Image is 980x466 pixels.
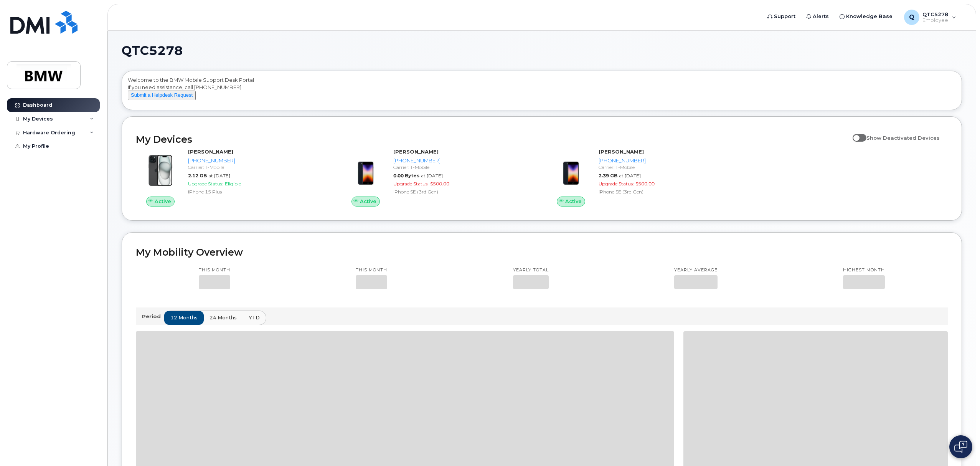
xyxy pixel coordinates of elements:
a: Active[PERSON_NAME][PHONE_NUMBER]Carrier: T-Mobile2.12 GBat [DATE]Upgrade Status:EligibleiPhone 1... [136,148,332,207]
span: Upgrade Status: [599,181,634,187]
a: Active[PERSON_NAME][PHONE_NUMBER]Carrier: T-Mobile2.39 GBat [DATE]Upgrade Status:$500.00iPhone SE... [546,148,742,207]
span: Active [565,198,582,205]
img: image20231002-3703462-1angbar.jpeg [347,152,384,189]
span: $500.00 [635,181,655,187]
a: Submit a Helpdesk Request [128,92,196,98]
span: Upgrade Status: [393,181,429,187]
img: iPhone_15_Black.png [142,152,179,189]
a: Active[PERSON_NAME][PHONE_NUMBER]Carrier: T-Mobile0.00 Bytesat [DATE]Upgrade Status:$500.00iPhone... [341,148,537,207]
p: Yearly total [513,267,549,273]
div: Carrier: T-Mobile [393,164,534,170]
span: $500.00 [430,181,449,187]
span: Show Deactivated Devices [866,135,940,141]
div: Welcome to the BMW Mobile Support Desk Portal If you need assistance, call [PHONE_NUMBER]. [128,76,956,107]
div: Carrier: T-Mobile [599,164,739,170]
h2: My Devices [136,134,849,145]
span: QTC5278 [122,45,183,56]
span: at [DATE] [208,173,230,178]
button: Submit a Helpdesk Request [128,91,196,100]
span: Active [360,198,376,205]
div: Carrier: T-Mobile [188,164,329,170]
span: 24 months [210,314,237,321]
input: Show Deactivated Devices [853,131,859,137]
img: Open chat [954,441,967,453]
span: Active [155,198,171,205]
h2: My Mobility Overview [136,246,948,258]
span: at [DATE] [619,173,641,178]
div: [PHONE_NUMBER] [188,157,329,164]
strong: [PERSON_NAME] [393,149,439,155]
p: Yearly average [674,267,718,273]
span: 2.12 GB [188,173,207,178]
div: iPhone SE (3rd Gen) [599,188,739,195]
div: iPhone SE (3rd Gen) [393,188,534,195]
p: This month [199,267,230,273]
p: Highest month [843,267,885,273]
span: at [DATE] [421,173,443,178]
strong: [PERSON_NAME] [188,149,233,155]
div: [PHONE_NUMBER] [599,157,739,164]
span: 2.39 GB [599,173,617,178]
span: Eligible [225,181,241,187]
span: YTD [249,314,260,321]
div: [PHONE_NUMBER] [393,157,534,164]
p: Period [142,313,164,320]
div: iPhone 15 Plus [188,188,329,195]
strong: [PERSON_NAME] [599,149,644,155]
p: This month [356,267,387,273]
img: image20231002-3703462-1angbar.jpeg [553,152,589,189]
span: 0.00 Bytes [393,173,419,178]
span: Upgrade Status: [188,181,223,187]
